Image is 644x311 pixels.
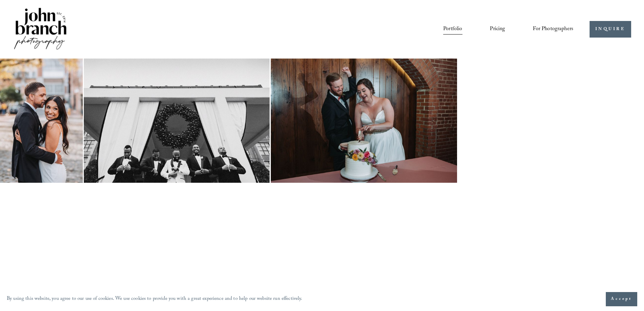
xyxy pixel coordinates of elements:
[606,292,637,306] button: Accept
[533,23,573,35] a: folder dropdown
[611,296,632,303] span: Accept
[443,23,462,35] a: Portfolio
[533,24,573,35] span: For Photographers
[84,59,270,183] img: Group of men in tuxedos standing under a large wreath on a building's entrance.
[7,294,303,304] p: By using this website, you agree to our use of cookies. We use cookies to provide you with a grea...
[490,23,505,35] a: Pricing
[590,21,631,38] a: INQUIRE
[13,6,68,52] img: John Branch IV Photography
[271,59,457,183] img: A couple is playfully cutting their wedding cake. The bride is wearing a white strapless gown, an...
